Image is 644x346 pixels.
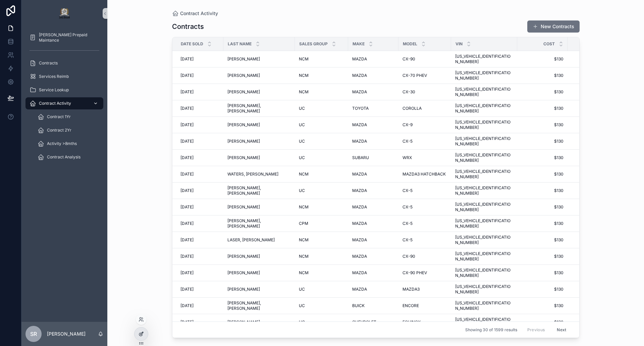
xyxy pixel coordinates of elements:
[352,122,394,128] a: MAZDA
[568,287,616,292] span: 2
[455,202,513,212] a: [US_VEHICLE_IDENTIFICATION_NUMBER]
[227,155,291,160] a: [PERSON_NAME]
[568,254,616,259] a: 2
[568,204,616,210] a: 2
[521,204,563,210] span: $130
[180,188,219,193] a: [DATE]
[402,319,447,325] a: EQUINOX
[521,122,563,128] a: $130
[227,139,260,144] span: [PERSON_NAME]
[34,111,103,123] a: Contract 1Yr
[299,204,309,210] span: NCM
[299,221,308,226] span: CPM
[402,89,447,95] a: CX-30
[180,122,219,128] a: [DATE]
[521,155,563,160] a: $130
[227,171,278,177] span: WATERS, [PERSON_NAME]
[299,73,344,78] a: NCM
[180,56,219,62] a: [DATE]
[227,73,260,78] span: [PERSON_NAME]
[299,155,305,160] span: UC
[521,139,563,144] a: $130
[568,237,616,243] a: 2
[227,155,260,160] span: [PERSON_NAME]
[180,106,219,111] a: [DATE]
[568,171,616,177] a: 2
[352,221,394,226] a: MAZDA
[299,303,344,308] a: UC
[299,171,344,177] a: NCM
[299,106,344,111] a: UC
[180,270,194,276] span: [DATE]
[455,169,513,180] span: [US_VEHICLE_IDENTIFICATION_NUMBER]
[568,139,616,144] a: 2
[455,300,513,311] a: [US_VEHICLE_IDENTIFICATION_NUMBER]
[180,254,194,259] span: [DATE]
[180,221,219,226] a: [DATE]
[568,89,616,95] span: 2
[568,155,616,160] span: 2
[402,221,447,226] a: CX-5
[181,41,203,47] span: DATE SOLD
[455,267,513,278] span: [US_VEHICLE_IDENTIFICATION_NUMBER]
[299,155,344,160] a: UC
[402,56,415,62] span: CX-90
[402,56,447,62] a: CX-90
[402,155,412,160] span: WRX
[227,319,260,325] span: [PERSON_NAME]
[568,270,616,276] a: 2
[227,300,291,311] a: [PERSON_NAME], [PERSON_NAME]
[299,73,309,78] span: NCM
[521,73,563,78] span: $130
[39,32,97,43] span: [PERSON_NAME] Prepaid Maintance
[521,188,563,193] a: $130
[402,287,447,292] a: MAZDA3
[455,218,513,229] span: [US_VEHICLE_IDENTIFICATION_NUMBER]
[402,237,413,243] span: CX-5
[521,106,563,111] span: $130
[568,56,616,62] a: 2
[402,171,446,177] span: MAZDA3 HATCHBACK
[402,303,419,308] span: ENCORE
[402,122,413,128] span: CX-9
[299,319,305,325] span: UC
[568,106,616,111] span: 2
[568,122,616,128] span: 2
[180,73,219,78] a: [DATE]
[352,270,367,276] span: MAZDA
[352,106,394,111] a: TOYOTA
[402,204,447,210] a: CX-5
[227,139,291,144] a: [PERSON_NAME]
[299,237,309,243] span: NCM
[521,89,563,95] span: $130
[227,73,291,78] a: [PERSON_NAME]
[299,56,344,62] a: NCM
[521,287,563,292] a: $130
[352,237,394,243] a: MAZDA
[47,141,77,146] span: Activity >8mths
[180,89,194,95] span: [DATE]
[568,221,616,226] span: 2
[227,103,291,114] a: [PERSON_NAME], [PERSON_NAME]
[455,235,513,245] a: [US_VEHICLE_IDENTIFICATION_NUMBER]
[402,122,447,128] a: CX-9
[402,254,415,259] span: CX-90
[227,287,291,292] a: [PERSON_NAME]
[402,270,427,276] span: CX-90 PHEV
[352,221,367,226] span: MAZDA
[521,303,563,308] a: $130
[455,103,513,114] a: [US_VEHICLE_IDENTIFICATION_NUMBER]
[180,221,194,226] span: [DATE]
[352,171,367,177] span: MAZDA
[227,237,275,243] span: LASER, [PERSON_NAME]
[521,237,563,243] span: $130
[227,204,291,210] a: [PERSON_NAME]
[39,101,71,106] span: Contract Activity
